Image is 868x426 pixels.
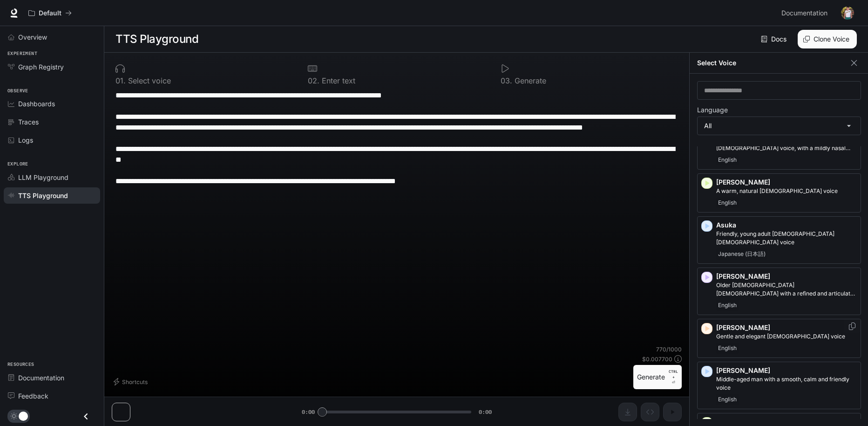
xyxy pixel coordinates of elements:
span: Japanese (日本語) [716,248,767,260]
img: User avatar [841,7,854,20]
h1: TTS Playground [115,30,198,48]
p: [PERSON_NAME] [716,178,857,187]
p: ⏎ [669,369,678,385]
a: Docs [759,30,790,48]
a: LLM Playground [4,169,100,186]
a: Traces [4,114,100,130]
a: Documentation [4,370,100,386]
span: Documentation [18,373,64,383]
span: English [716,154,739,165]
button: User avatar [838,4,857,22]
a: Graph Registry [4,59,100,75]
a: Feedback [4,388,100,404]
p: 770 / 1000 [656,345,682,353]
span: Traces [18,117,39,127]
button: Shortcuts [112,374,151,389]
p: Select voice [126,77,171,84]
p: Middle-aged man with a smooth, calm and friendly voice [716,375,857,392]
span: English [716,197,739,208]
p: Default [39,9,61,17]
p: Asuka [716,220,857,230]
p: Gentle and elegant female voice [716,332,857,341]
span: Overview [18,32,47,42]
a: Dashboards [4,96,100,112]
p: A warm, natural female voice [716,187,857,195]
span: Graph Registry [18,62,64,72]
button: Copy Voice ID [848,323,857,330]
span: LLM Playground [18,172,68,182]
p: Older British male with a refined and articulate voice [716,281,857,298]
a: Documentation [778,4,834,22]
p: $ 0.007700 [642,355,672,363]
span: Dashboards [18,99,55,109]
button: Clone Voice [798,30,857,48]
p: CTRL + [669,369,678,380]
span: English [716,343,739,354]
button: Close drawer [75,407,96,426]
span: TTS Playground [18,191,68,200]
p: 0 3 . [501,77,512,84]
p: Enter text [319,77,355,84]
span: English [716,394,739,405]
p: [PERSON_NAME] [716,272,857,281]
span: Feedback [18,391,48,401]
p: 0 2 . [308,77,319,84]
button: GenerateCTRL +⏎ [633,365,682,389]
span: English [716,300,739,311]
p: [PERSON_NAME] [716,366,857,375]
p: Language [697,107,728,113]
a: Logs [4,132,100,148]
p: [PERSON_NAME] [716,323,857,332]
span: Logs [18,135,33,145]
p: 0 1 . [115,77,126,84]
button: All workspaces [24,4,76,22]
a: Overview [4,29,100,45]
span: Dark mode toggle [19,411,28,421]
p: Generate [512,77,546,84]
span: Documentation [781,7,827,19]
div: All [698,117,861,135]
a: TTS Playground [4,187,100,204]
p: Friendly, young adult Japanese female voice [716,230,857,247]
